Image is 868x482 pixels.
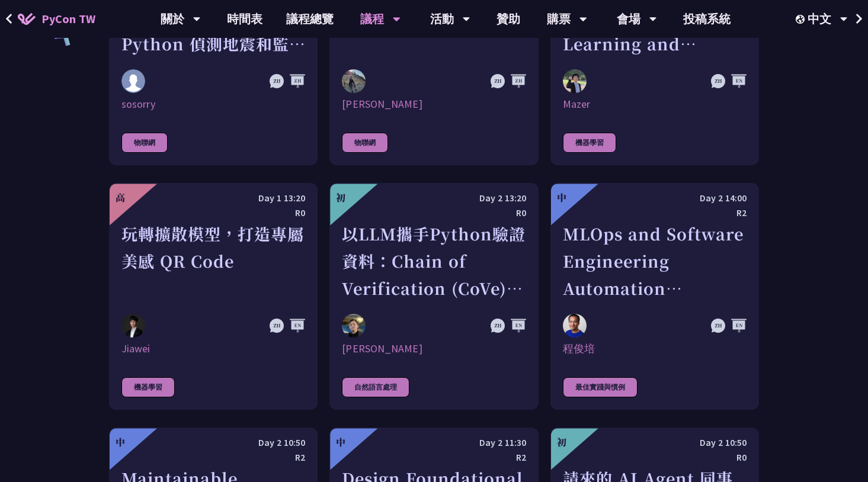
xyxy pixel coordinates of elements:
[550,183,759,410] a: 中 Day 2 14:00 R2 MLOps and Software Engineering Automation Challenges in Production 程俊培 程俊培 最佳實踐與慣例
[41,10,95,28] span: PyCon TW
[336,435,345,449] div: 中
[329,183,538,410] a: 初 Day 2 13:20 R0 以LLM攜手Python驗證資料：Chain of Verification (CoVe)實務應用 Kevin Tseng [PERSON_NAME] 自然語言處理
[563,450,747,465] div: R0
[342,435,526,450] div: Day 2 11:30
[557,435,566,449] div: 初
[563,220,747,302] div: MLOps and Software Engineering Automation Challenges in Production
[121,220,305,302] div: 玩轉擴散模型，打造專屬美感 QR Code
[563,377,638,397] div: 最佳實踐與慣例
[342,314,366,338] img: Kevin Tseng
[121,205,305,220] div: R0
[121,191,305,205] div: Day 1 13:20
[563,97,747,111] div: Mazer
[18,13,36,25] img: Home icon of PyCon TW 2025
[121,342,305,356] div: Jiawei
[557,191,566,205] div: 中
[342,377,409,397] div: 自然語言處理
[342,450,526,465] div: R2
[121,69,145,93] img: sosorry
[6,4,107,34] a: PyCon TW
[563,69,587,93] img: Mazer
[342,220,526,302] div: 以LLM攜手Python驗證資料：Chain of Verification (CoVe)實務應用
[121,133,168,153] div: 物聯網
[336,191,345,205] div: 初
[563,435,747,450] div: Day 2 10:50
[563,314,587,338] img: 程俊培
[121,97,305,111] div: sosorry
[342,69,366,93] img: Peter
[342,133,388,153] div: 物聯網
[121,435,305,450] div: Day 2 10:50
[109,183,318,410] a: 高 Day 1 13:20 R0 玩轉擴散模型，打造專屬美感 QR Code Jiawei Jiawei 機器學習
[342,205,526,220] div: R0
[121,314,145,338] img: Jiawei
[563,342,747,356] div: 程俊培
[563,191,747,205] div: Day 2 14:00
[342,191,526,205] div: Day 2 13:20
[121,450,305,465] div: R2
[116,435,125,449] div: 中
[116,191,125,205] div: 高
[121,377,175,397] div: 機器學習
[563,133,616,153] div: 機器學習
[563,205,747,220] div: R2
[342,342,526,356] div: [PERSON_NAME]
[796,15,808,24] img: Locale Icon
[342,97,526,111] div: [PERSON_NAME]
